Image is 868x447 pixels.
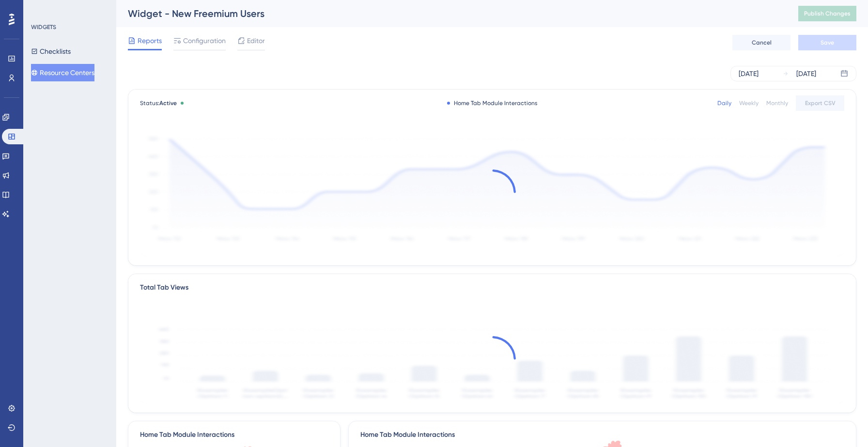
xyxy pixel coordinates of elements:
[31,43,71,60] button: Checklists
[798,35,856,50] button: Save
[821,39,834,46] span: Save
[732,35,790,50] button: Cancel
[140,282,188,293] div: Total Tab Views
[140,99,177,107] span: Status:
[804,10,851,17] span: Publish Changes
[796,95,844,111] button: Export CSV
[766,99,788,107] div: Monthly
[447,99,537,107] div: Home Tab Module Interactions
[796,68,816,79] div: [DATE]
[140,429,234,441] div: Home Tab Module Interactions
[805,99,836,107] span: Export CSV
[183,35,226,46] span: Configuration
[739,68,759,79] div: [DATE]
[159,100,177,107] span: Active
[247,35,265,46] span: Editor
[798,6,856,21] button: Publish Changes
[717,99,731,107] div: Daily
[752,39,772,46] span: Cancel
[739,99,759,107] div: Weekly
[128,7,774,20] div: Widget - New Freemium Users
[360,429,844,441] div: Home Tab Module Interactions
[31,64,94,81] button: Resource Centers
[31,23,56,31] div: WIDGETS
[138,35,162,46] span: Reports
